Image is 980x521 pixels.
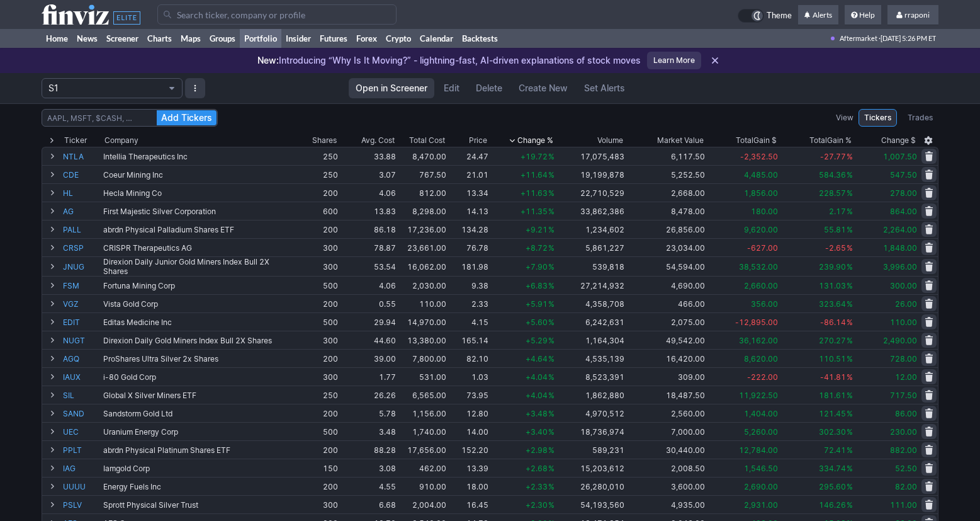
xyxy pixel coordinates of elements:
[890,391,917,400] span: 717.50
[103,257,293,276] div: Direxion Daily Junior Gold Miners Index Bull 2X Shares
[626,183,706,202] td: 2,668.00
[448,386,490,404] td: 73.95
[819,262,846,272] span: 239.90
[63,368,101,386] a: IAUX
[294,165,339,183] td: 250
[48,82,163,94] span: S1
[895,409,917,418] span: 86.00
[63,459,101,477] a: IAG
[257,54,641,67] p: Introducing “Why Is It Moving?” - lightning-fast, AI-driven explanations of stock moves
[556,404,626,422] td: 4,970,512
[890,281,917,290] span: 300.00
[847,281,853,290] span: %
[281,29,315,48] a: Insider
[626,276,706,294] td: 4,690.00
[519,82,568,94] span: Create New
[103,445,293,455] div: abrdn Physical Platinum Shares ETF
[103,207,293,216] div: First Majestic Silver Corporation
[339,256,397,276] td: 53.54
[847,170,853,180] span: %
[157,110,217,125] button: Add Tickers
[437,78,466,98] a: Edit
[102,29,143,48] a: Screener
[104,134,138,147] div: Company
[103,427,293,437] div: Uranium Energy Corp
[42,109,218,127] input: Search
[881,134,916,147] span: Change $
[339,440,397,459] td: 88.28
[738,9,792,23] a: Theme
[294,404,339,422] td: 200
[63,441,101,459] a: PPLT
[103,225,293,234] div: abrdn Physical Palladium Shares ETF
[526,318,548,327] span: +5.60
[744,225,778,234] span: 9,620.00
[626,367,706,386] td: 309.00
[798,5,838,25] a: Alerts
[103,188,293,198] div: Hecla Mining Co
[448,440,490,459] td: 152.20
[103,318,293,327] div: Editas Medicine Inc
[824,225,846,234] span: 55.81
[103,409,293,418] div: Sandstorm Gold Ltd
[448,294,490,312] td: 2.33
[63,331,101,349] a: NUGT
[42,78,183,98] button: Portfolio
[294,294,339,312] td: 200
[339,386,397,404] td: 26.26
[883,336,917,345] span: 2,490.00
[103,170,293,180] div: Coeur Mining Inc
[448,312,490,331] td: 4.15
[626,238,706,256] td: 23,034.00
[556,331,626,349] td: 1,164,304
[744,281,778,290] span: 2,660.00
[548,299,555,309] span: %
[548,225,555,234] span: %
[890,318,917,327] span: 110.00
[448,404,490,422] td: 12.80
[103,243,293,253] div: CRISPR Therapeutics AG
[556,422,626,440] td: 18,736,974
[448,165,490,183] td: 21.01
[859,109,897,127] a: Tickers
[361,134,395,147] div: Avg. Cost
[63,147,101,165] a: NTLA
[448,367,490,386] td: 1.03
[63,350,101,367] a: AGQ
[397,294,448,312] td: 110.00
[458,29,502,48] a: Backtests
[626,404,706,422] td: 2,560.00
[103,372,293,382] div: i-80 Gold Corp
[397,386,448,404] td: 6,565.00
[63,220,101,238] a: PALL
[409,134,445,147] div: Total Cost
[744,354,778,364] span: 8,620.00
[63,166,101,183] a: CDE
[63,423,101,440] a: UEC
[448,183,490,202] td: 13.34
[294,386,339,404] td: 250
[448,422,490,440] td: 14.00
[526,336,548,345] span: +5.29
[819,427,846,437] span: 302.30
[626,165,706,183] td: 5,252.50
[42,134,62,147] div: Expand All
[556,440,626,459] td: 589,231
[157,4,397,25] input: Search
[526,427,548,437] span: +3.40
[744,188,778,198] span: 1,856.00
[847,445,853,455] span: %
[103,281,293,290] div: Fortuna Mining Corp
[577,78,632,98] a: Set Alerts
[294,367,339,386] td: 300
[556,349,626,367] td: 4,535,139
[890,188,917,198] span: 278.00
[548,188,555,198] span: %
[626,147,706,165] td: 6,117.50
[63,257,101,276] a: JNUG
[526,445,548,455] span: +2.98
[397,165,448,183] td: 767.50
[103,391,293,400] div: Global X Silver Miners ETF
[397,238,448,256] td: 23,661.00
[397,183,448,202] td: 812.00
